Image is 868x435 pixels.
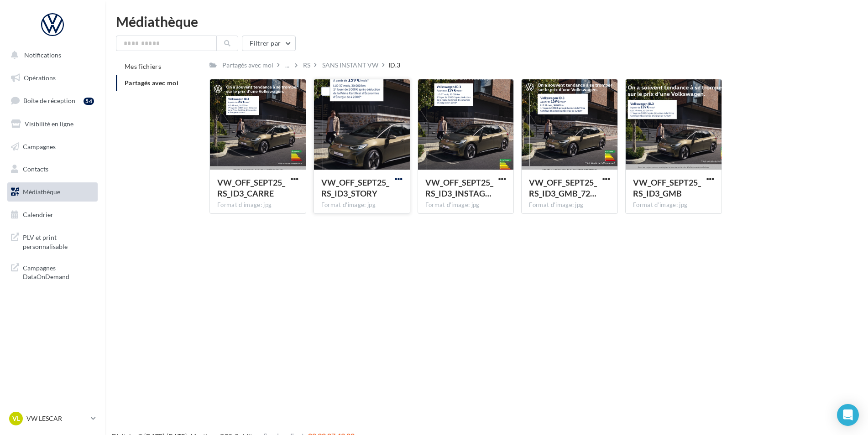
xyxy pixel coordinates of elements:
span: Boîte de réception [23,97,75,104]
a: Calendrier [5,205,99,224]
span: Médiathèque [23,188,60,196]
span: Visibilité en ligne [25,120,73,128]
div: SANS INSTANT VW [322,61,378,70]
span: Mes fichiers [125,62,161,70]
span: PLV et print personnalisable [23,231,94,251]
button: Filtrer par [242,36,296,51]
a: Médiathèque [5,182,99,202]
span: Campagnes [23,142,56,150]
div: Format d'image: jpg [425,201,507,209]
a: PLV et print personnalisable [5,228,99,254]
p: VW LESCAR [26,414,87,423]
div: ID.3 [388,61,400,70]
span: Opérations [24,74,56,82]
button: Notifications [5,46,96,65]
span: Contacts [23,165,48,173]
a: Boîte de réception54 [5,91,99,110]
a: Campagnes [5,137,99,156]
div: ... [283,59,291,72]
span: VW_OFF_SEPT25_RS_ID3_GMB_720x720 [529,177,597,198]
a: Visibilité en ligne [5,114,99,134]
div: Format d'image: jpg [321,201,403,209]
a: Campagnes DataOnDemand [5,258,99,285]
a: Opérations [5,68,99,88]
span: VW_OFF_SEPT25_RS_ID3_STORY [321,177,389,198]
div: Open Intercom Messenger [837,404,859,426]
div: Médiathèque [116,15,857,28]
a: VL VW LESCAR [7,410,98,427]
div: Partagés avec moi [222,61,273,70]
span: VW_OFF_SEPT25_RS_ID3_GMB [633,177,701,198]
div: Format d'image: jpg [529,201,610,209]
span: VL [12,414,20,423]
div: Format d'image: jpg [633,201,714,209]
span: VW_OFF_SEPT25_RS_ID3_CARRE [217,177,285,198]
span: Calendrier [23,211,53,218]
div: RS [303,61,310,70]
span: Campagnes DataOnDemand [23,262,94,281]
span: Notifications [24,51,61,59]
span: Partagés avec moi [125,79,178,87]
div: Format d'image: jpg [217,201,298,209]
span: VW_OFF_SEPT25_RS_ID3_INSTAGRAM [425,177,493,198]
div: 54 [84,98,94,105]
a: Contacts [5,160,99,179]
